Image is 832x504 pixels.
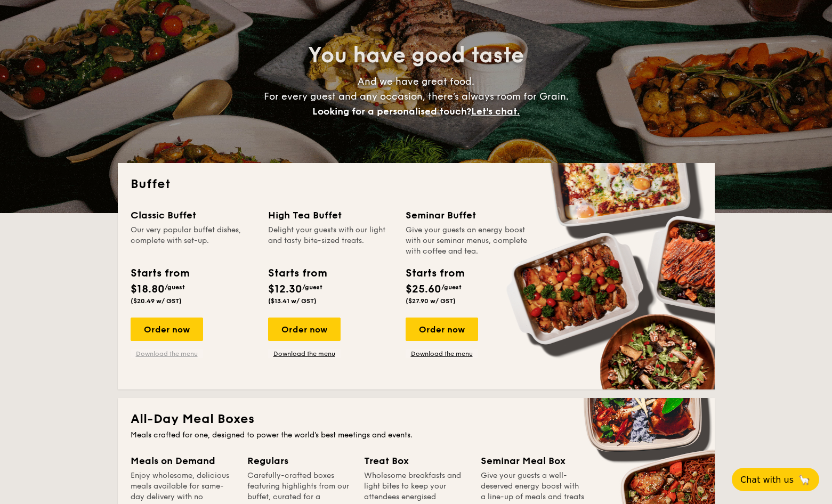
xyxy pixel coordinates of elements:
span: Looking for a personalised touch? [312,105,471,117]
div: Order now [406,318,478,341]
span: Chat with us [740,475,794,485]
div: Starts from [131,265,189,281]
span: And we have great food. For every guest and any occasion, there’s always room for Grain. [264,76,569,117]
div: Delight your guests with our light and tasty bite-sized treats. [268,225,393,257]
div: Starts from [406,265,464,281]
span: $25.60 [406,283,441,296]
div: Order now [131,318,203,341]
span: You have good taste [308,43,524,68]
span: 🦙 [798,474,811,486]
h2: Buffet [131,176,702,193]
div: Seminar Buffet [406,208,530,223]
div: Treat Box [364,453,468,468]
div: Classic Buffet [131,208,255,223]
div: Our very popular buffet dishes, complete with set-up. [131,225,255,257]
button: Chat with us🦙 [732,468,819,491]
span: /guest [302,283,322,291]
div: Meals on Demand [131,453,235,468]
div: High Tea Buffet [268,208,393,223]
div: Seminar Meal Box [481,453,585,468]
span: $12.30 [268,283,302,296]
div: Give your guests an energy boost with our seminar menus, complete with coffee and tea. [406,225,530,257]
span: Let's chat. [471,105,520,117]
span: $18.80 [131,283,165,296]
div: Regulars [247,453,351,468]
a: Download the menu [268,349,341,358]
a: Download the menu [406,349,478,358]
div: Order now [268,318,341,341]
span: ($13.41 w/ GST) [268,297,317,305]
div: Starts from [268,265,326,281]
span: /guest [441,283,462,291]
div: Meals crafted for one, designed to power the world's best meetings and events. [131,430,702,441]
span: ($27.90 w/ GST) [406,297,456,305]
h2: All-Day Meal Boxes [131,411,702,428]
span: /guest [165,283,185,291]
span: ($20.49 w/ GST) [131,297,182,305]
a: Download the menu [131,349,203,358]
